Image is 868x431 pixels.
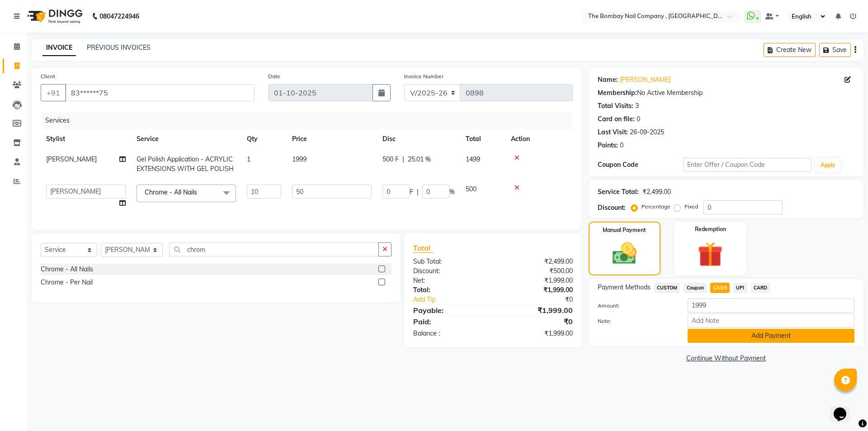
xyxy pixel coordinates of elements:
label: Manual Payment [603,226,646,234]
button: Save [819,43,851,57]
div: ₹1,999.00 [493,329,579,338]
div: No Active Membership [598,88,854,98]
div: Discount: [406,266,493,276]
iframe: chat widget [830,395,859,422]
div: Chrome - All Nails [41,265,93,274]
label: Date [268,72,280,81]
label: Percentage [642,203,670,211]
th: Qty [241,129,287,149]
label: Amount: [591,302,681,310]
label: Invoice Number [404,72,443,81]
th: Disc [377,129,460,149]
span: CUSTOM [654,283,680,293]
div: Total Visits: [598,101,633,111]
span: UPI [733,283,747,293]
th: Total [460,129,505,149]
a: Continue Without Payment [590,354,862,363]
span: 1 [247,155,250,163]
input: Search by Name/Mobile/Email/Code [65,84,255,101]
b: 08047224946 [99,4,139,29]
div: ₹0 [507,295,579,304]
label: Note: [591,317,681,325]
span: Chrome - All Nails [145,188,197,196]
div: Services [42,112,580,129]
div: 0 [620,141,623,150]
span: F [410,187,413,197]
div: Balance : [406,329,493,338]
button: Apply [815,158,841,172]
span: CARD [751,283,770,293]
div: 0 [637,114,640,124]
div: Name: [598,75,618,85]
div: Discount: [598,203,626,213]
div: Paid: [406,316,493,327]
div: Coupon Code [598,160,683,170]
div: ₹0 [493,316,579,327]
span: | [402,155,404,164]
button: Add Payment [688,329,854,343]
span: Gel Polish Application - ACRYLIC EXTENSIONS WITH GEL POLISH [137,155,234,173]
label: Client [41,72,55,81]
span: CASH [710,283,730,293]
input: Enter Offer / Coupon Code [683,158,811,172]
span: [PERSON_NAME] [46,155,97,163]
th: Action [505,129,573,149]
th: Stylist [41,129,131,149]
input: Search or Scan [170,242,379,256]
span: 500 F [382,155,399,164]
th: Service [131,129,241,149]
span: 25.01 % [408,155,431,164]
div: Chrome - Per Nail [41,278,93,287]
div: Last Visit: [598,128,628,137]
div: 3 [635,101,639,111]
a: PREVIOUS INVOICES [87,43,151,52]
div: ₹2,499.00 [642,187,671,197]
th: Price [287,129,377,149]
a: [PERSON_NAME] [620,75,670,85]
div: Card on file: [598,114,635,124]
div: Service Total: [598,187,639,197]
a: x [197,188,201,196]
div: ₹500.00 [493,266,579,276]
span: 1999 [292,155,307,163]
button: +91 [41,84,66,101]
span: 1499 [466,155,480,163]
a: INVOICE [42,40,76,56]
span: Coupon [684,283,707,293]
div: Sub Total: [406,257,493,266]
div: 26-09-2025 [630,128,664,137]
div: Net: [406,276,493,285]
span: Total [413,243,434,253]
div: ₹1,999.00 [493,305,579,316]
span: % [449,187,455,197]
img: _cash.svg [605,240,644,267]
div: ₹2,499.00 [493,257,579,266]
div: Points: [598,141,618,150]
span: | [417,187,419,197]
div: ₹1,999.00 [493,276,579,285]
label: Redemption [695,225,726,233]
img: logo [23,4,85,29]
span: 500 [466,185,476,193]
div: Membership: [598,88,637,98]
img: _gift.svg [690,239,731,270]
div: Total: [406,285,493,295]
div: ₹1,999.00 [493,285,579,295]
input: Add Note [688,313,854,327]
input: Amount [688,298,854,313]
button: Create New [764,43,816,57]
a: Add Tip [406,295,507,304]
div: Payable: [406,305,493,316]
span: Payment Methods [598,283,651,292]
label: Fixed [684,203,698,211]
